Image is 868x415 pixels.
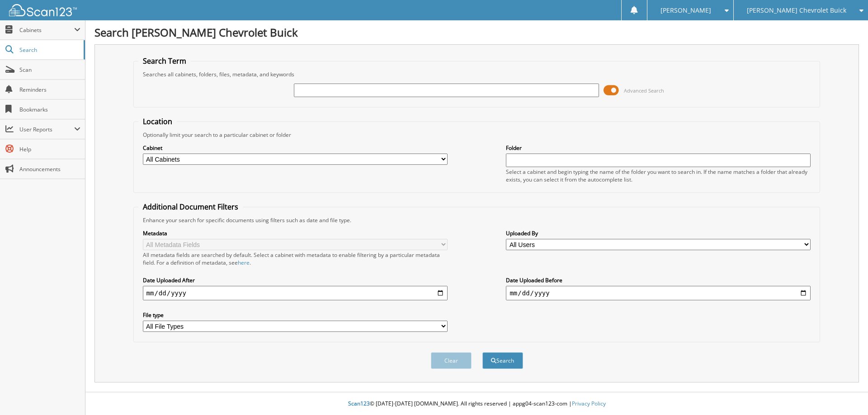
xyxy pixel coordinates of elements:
[143,229,448,237] label: Metadata
[143,251,448,266] div: All metadata fields are searched by default. Select a cabinet with metadata to enable filtering b...
[572,400,606,407] a: Privacy Policy
[138,131,816,139] div: Optionally limit your search to a particular cabinet or folder
[19,66,80,74] span: Scan
[19,26,74,34] span: Cabinets
[138,56,191,66] legend: Search Term
[138,216,816,224] div: Enhance your search for specific documents using filters such as date and file type.
[85,393,868,415] div: © [DATE]-[DATE] [DOMAIN_NAME]. All rights reserved | appg04-scan123-com |
[506,276,811,284] label: Date Uploaded Before
[138,202,243,212] legend: Additional Document Filters
[660,8,711,13] span: [PERSON_NAME]
[9,4,77,16] img: scan123-logo-white.svg
[19,106,80,113] span: Bookmarks
[19,126,74,133] span: User Reports
[19,145,80,153] span: Help
[19,165,80,173] span: Announcements
[747,8,846,13] span: [PERSON_NAME] Chevrolet Buick
[143,144,448,152] label: Cabinet
[348,400,370,407] span: Scan123
[482,352,523,369] button: Search
[19,86,80,93] span: Reminders
[506,168,811,183] div: Select a cabinet and begin typing the name of the folder you want to search in. If the name match...
[506,144,811,152] label: Folder
[238,259,250,266] a: here
[19,46,79,54] span: Search
[138,117,177,126] legend: Location
[143,276,448,284] label: Date Uploaded After
[431,352,472,369] button: Clear
[624,87,664,94] span: Advanced Search
[94,25,859,40] h1: Search [PERSON_NAME] Chevrolet Buick
[506,286,811,300] input: end
[138,70,816,78] div: Searches all cabinets, folders, files, metadata, and keywords
[143,311,448,319] label: File type
[143,286,448,300] input: start
[506,229,811,237] label: Uploaded By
